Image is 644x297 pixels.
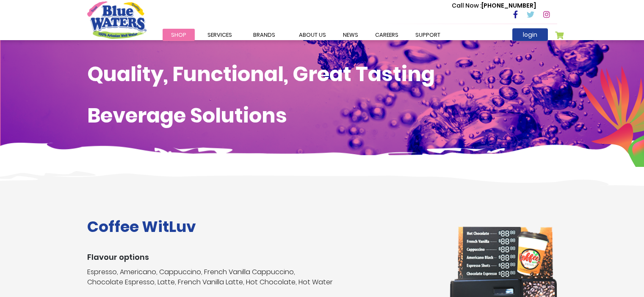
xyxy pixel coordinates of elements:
h1: Beverage Solutions [87,104,557,128]
h1: Coffee WitLuv [87,218,437,236]
a: about us [290,29,334,41]
p: [PHONE_NUMBER] [452,1,536,10]
a: login [512,28,548,41]
a: store logo [87,1,146,38]
span: Brands [253,31,275,39]
span: Call Now : [452,1,481,10]
a: careers [367,29,407,41]
p: Espresso, Americano, Cappuccino, French Vanilla Cappuccino, Chocolate Espresso, Latte, French Van... [87,267,437,287]
span: Services [207,31,232,39]
h3: Flavour options [87,253,437,262]
h1: Quality, Functional, Great Tasting [87,62,557,87]
a: News [334,29,367,41]
span: Shop [171,31,186,39]
a: support [407,29,449,41]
